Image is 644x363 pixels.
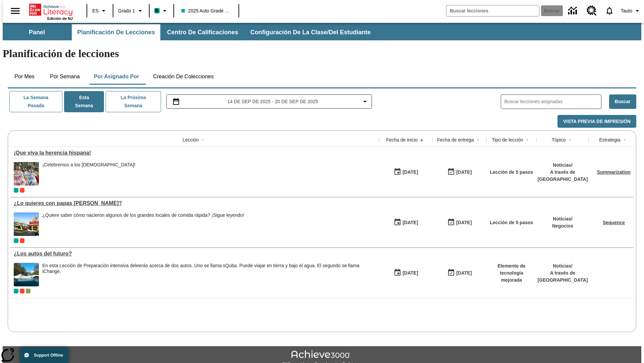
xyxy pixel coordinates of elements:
div: Lección [182,136,199,143]
button: Configuración de la clase/del estudiante [245,24,376,40]
button: Creación de colecciones [148,69,219,85]
div: Clase actual [14,188,18,193]
a: ¿Los autos del futuro? , Lecciones [14,251,376,257]
span: Edición de NJ [47,16,73,21]
button: 09/21/25: Último día en que podrá accederse la lección [445,166,474,178]
button: 09/15/25: Primer día en que estuvo disponible la lección [391,166,420,178]
div: Subbarra de navegación [3,23,641,40]
button: Por semana [45,69,85,85]
span: Tauto [621,7,632,14]
img: Uno de los primeros locales de McDonald's, con el icónico letrero rojo y los arcos amarillos. [14,212,39,236]
div: Test 1 [20,289,24,293]
div: Clase actual [14,238,18,243]
button: 07/20/26: Último día en que podrá accederse la lección [445,216,474,229]
button: Esta semana [64,91,104,112]
div: [DATE] [456,218,472,227]
p: Noticias / [538,162,588,169]
p: A través de [GEOGRAPHIC_DATA] [538,270,588,284]
h1: Planificación de lecciones [3,47,641,60]
div: ¿Los autos del futuro? [14,251,376,257]
p: A través de [GEOGRAPHIC_DATA] [538,169,588,183]
button: 07/01/25: Primer día en que estuvo disponible la lección [391,267,420,279]
a: Sequence [603,220,625,225]
button: Centro de calificaciones [162,24,244,40]
button: Boost El color de la clase es verde turquesa. Cambiar el color de la clase. [152,5,171,17]
span: Support Offline [34,353,63,358]
p: Negocios [552,223,573,230]
div: ¿Lo quieres con papas fritas? [14,200,376,206]
button: 08/01/26: Último día en que podrá accederse la lección [445,267,474,279]
a: Notificaciones [601,2,618,19]
button: Sort [566,136,574,144]
a: Summarization [597,169,631,175]
button: La semana pasada [9,91,62,112]
span: ES [92,7,99,14]
div: [DATE] [456,269,472,277]
div: Tipo de lección [492,136,523,143]
img: dos filas de mujeres hispanas en un desfile que celebra la cultura hispana. Las mujeres lucen col... [14,162,39,186]
button: Perfil/Configuración [618,5,644,17]
svg: Collapse Date Range Filter [361,97,369,106]
button: Sort [621,136,629,144]
div: En esta Lección de Preparación intensiva de [42,263,376,274]
div: ¡Que viva la herencia hispana! [14,150,376,156]
testabrev: leerás acerca de dos autos. Uno se llama sQuba. Puede viajar en tierra y bajo el agua. El segundo... [42,263,360,274]
div: [DATE] [402,168,418,176]
div: ¡Celebremos a los hispanoamericanos! [42,162,136,186]
p: Noticias / [552,215,573,223]
input: Buscar lecciones asignadas [504,97,601,107]
div: ¡Celebremos a los [DEMOGRAPHIC_DATA]! [42,162,136,168]
a: Portada [29,3,73,16]
div: Test 1 [20,238,24,243]
span: Grado 1 [118,7,135,14]
div: 2025 Auto Grade 1 [26,289,31,293]
p: Noticias / [538,263,588,270]
p: Elemento de tecnología mejorada [490,263,533,284]
div: [DATE] [456,168,472,176]
button: Panel [3,24,70,40]
div: Test 1 [20,188,24,193]
div: Portada [29,2,73,21]
button: Por mes [8,69,41,85]
button: Vista previa de impresión [557,115,636,128]
button: Por asignado por [89,69,145,85]
div: Tópico [551,136,566,143]
button: 07/14/25: Primer día en que estuvo disponible la lección [391,216,420,229]
button: La próxima semana [106,91,161,112]
div: En esta Lección de Preparación intensiva de leerás acerca de dos autos. Uno se llama sQuba. Puede... [42,263,376,286]
p: Lección de 5 pasos [490,219,533,226]
button: Sort [523,136,531,144]
button: Grado: Grado 1, Elige un grado [115,5,147,17]
a: Centro de recursos, Se abrirá en una pestaña nueva. [583,2,601,20]
button: Abrir el menú lateral [5,1,25,21]
span: B [155,6,159,15]
span: 14 de sep de 2025 - 20 de sep de 2025 [227,98,318,105]
img: Un automóvil de alta tecnología flotando en el agua. [14,263,39,286]
button: Seleccione el intervalo de fechas opción del menú [169,97,369,106]
div: [DATE] [402,218,418,227]
div: Fecha de entrega [437,136,474,143]
div: Subbarra de navegación [3,24,377,40]
p: Lección de 5 pasos [490,169,533,176]
div: [DATE] [402,269,418,277]
div: ¿Quiere saber cómo nacieron algunos de los grandes locales de comida rápida? ¡Sigue leyendo! [42,212,244,236]
div: ¿Quiere saber cómo nacieron algunos de los grandes locales de comida rápida? ¡Sigue leyendo! [42,212,244,218]
a: ¡Que viva la herencia hispana!, Lecciones [14,150,376,156]
button: Lenguaje: ES, Selecciona un idioma [89,5,111,17]
div: Clase actual [14,289,18,293]
div: Fecha de inicio [386,136,418,143]
button: Planificación de lecciones [72,24,160,40]
button: Sort [199,136,207,144]
button: Sort [418,136,426,144]
button: Support Offline [20,348,68,363]
a: ¿Lo quieres con papas fritas?, Lecciones [14,200,376,206]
